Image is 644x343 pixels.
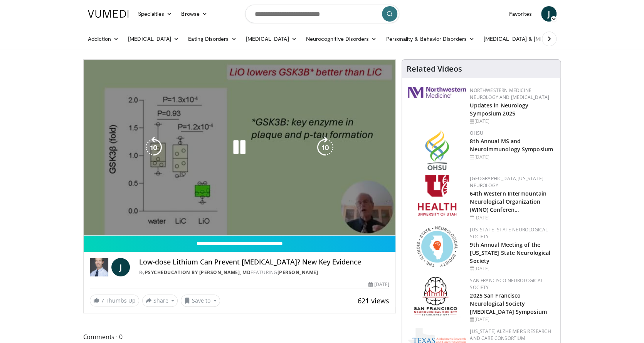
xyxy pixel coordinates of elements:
[381,31,479,47] a: Personality & Behavior Disorders
[470,87,549,100] a: Northwestern Medicine Neurology and [MEDICAL_DATA]
[541,6,557,22] a: J
[425,130,449,170] img: da959c7f-65a6-4fcf-a939-c8c702e0a770.png.150x105_q85_autocrop_double_scale_upscale_version-0.2.png
[177,6,212,22] a: Browse
[133,6,177,22] a: Specialties
[90,294,139,306] a: 7 Thumbs Up
[183,31,241,47] a: Eating Disorders
[470,118,554,125] div: [DATE]
[470,214,554,221] div: [DATE]
[470,154,554,161] div: [DATE]
[368,281,389,288] div: [DATE]
[84,60,396,236] video-js: Video Player
[417,226,457,267] img: 71a8b48c-8850-4916-bbdd-e2f3ccf11ef9.png.150x105_q85_autocrop_double_scale_upscale_version-0.2.png
[407,64,462,74] h4: Related Videos
[139,269,390,276] div: By FEATURING
[470,292,546,315] a: 2025 San Francisco Neurological Society [MEDICAL_DATA] Symposium
[470,130,483,136] a: OHSU
[145,269,251,276] a: PsychEducation by [PERSON_NAME], MD
[470,190,546,213] a: 64th Western Intermountain Neurological Organization (WINO) Conferen…
[88,10,129,18] img: VuMedi Logo
[470,102,528,117] a: Updates in Neurology Symposium 2025
[504,6,536,22] a: Favorites
[301,31,382,47] a: Neurocognitive Disorders
[90,258,108,276] img: PsychEducation by James Phelps, MD
[142,294,178,307] button: Share
[470,137,553,153] a: 8th Annual MS and Neuroimmunology Symposium
[470,328,551,341] a: [US_STATE] Alzheimer’s Research and Care Consortium
[479,31,589,47] a: [MEDICAL_DATA] & [MEDICAL_DATA]
[245,5,399,23] input: Search topics, interventions
[111,258,130,276] a: J
[277,269,318,276] a: [PERSON_NAME]
[139,258,390,266] h4: Low-dose Lithium Can Prevent [MEDICAL_DATA]? New Key Evidence
[414,277,460,318] img: ad8adf1f-d405-434e-aebe-ebf7635c9b5d.png.150x105_q85_autocrop_double_scale_upscale_version-0.2.png
[408,87,466,98] img: 2a462fb6-9365-492a-ac79-3166a6f924d8.png.150x105_q85_autocrop_double_scale_upscale_version-0.2.jpg
[470,277,543,291] a: San Francisco Neurological Society
[470,241,550,264] a: 9th Annual Meeting of the [US_STATE] State Neurological Society
[470,316,554,323] div: [DATE]
[123,31,183,47] a: [MEDICAL_DATA]
[83,31,124,47] a: Addiction
[101,297,104,304] span: 7
[470,226,548,240] a: [US_STATE] State Neurological Society
[470,265,554,272] div: [DATE]
[358,296,389,305] span: 621 views
[418,175,456,216] img: f6362829-b0a3-407d-a044-59546adfd345.png.150x105_q85_autocrop_double_scale_upscale_version-0.2.png
[470,175,543,189] a: [GEOGRAPHIC_DATA][US_STATE] Neurology
[83,332,396,342] span: Comments 0
[241,31,301,47] a: [MEDICAL_DATA]
[181,294,220,307] button: Save to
